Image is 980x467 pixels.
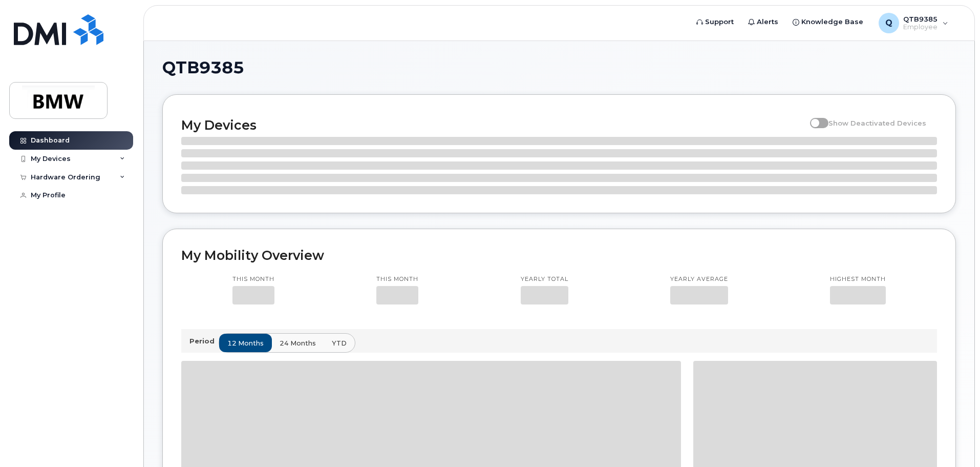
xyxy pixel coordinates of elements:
span: QTB9385 [162,60,244,75]
p: This month [376,275,418,283]
p: Highest month [830,275,886,283]
h2: My Mobility Overview [181,248,937,263]
span: Show Deactivated Devices [828,119,926,127]
p: This month [232,275,274,283]
p: Period [189,336,219,346]
span: 24 months [280,338,316,348]
span: YTD [332,338,347,348]
p: Yearly average [670,275,728,283]
p: Yearly total [521,275,568,283]
h2: My Devices [181,117,805,133]
input: Show Deactivated Devices [810,113,818,121]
